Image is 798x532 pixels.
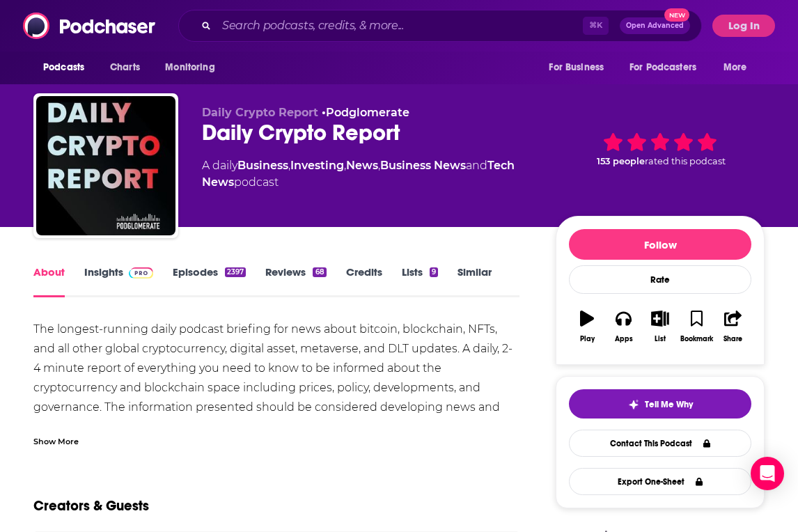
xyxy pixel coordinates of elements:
span: , [344,159,346,172]
a: Investing [290,159,344,172]
a: Similar [457,265,492,297]
button: Open AdvancedNew [620,17,690,34]
div: Open Intercom Messenger [751,457,784,490]
button: tell me why sparkleTell Me Why [569,389,751,418]
a: Episodes2397 [173,265,246,297]
span: ⌘ K [583,17,609,35]
span: More [723,58,747,77]
div: Share [723,335,742,343]
span: Charts [110,58,140,77]
button: open menu [620,54,717,81]
button: Share [715,302,751,352]
button: Play [569,302,605,352]
span: 153 people [597,156,645,166]
span: Open Advanced [626,22,684,29]
a: Business [237,159,288,172]
a: About [33,265,65,297]
input: Search podcasts, credits, & more... [217,15,583,37]
div: Rate [569,265,751,294]
span: Monitoring [165,58,214,77]
button: Follow [569,229,751,260]
span: For Podcasters [629,58,696,77]
span: , [288,159,290,172]
button: List [642,302,678,352]
button: open menu [155,54,233,81]
button: open menu [714,54,765,81]
div: Apps [615,335,633,343]
div: 153 peoplerated this podcast [556,106,765,192]
a: Contact This Podcast [569,430,751,457]
button: Export One-Sheet [569,468,751,495]
button: open menu [539,54,621,81]
span: Podcasts [43,58,84,77]
a: InsightsPodchaser Pro [84,265,153,297]
div: A daily podcast [202,157,533,191]
a: Charts [101,54,148,81]
span: New [664,8,689,22]
span: For Business [549,58,604,77]
div: The longest-running daily podcast briefing for news about bitcoin, blockchain, NFTs, and all othe... [33,320,519,437]
div: List [655,335,666,343]
div: Play [580,335,595,343]
span: , [378,159,380,172]
span: and [466,159,487,172]
img: tell me why sparkle [628,399,639,410]
a: Business News [380,159,466,172]
div: 2397 [225,267,246,277]
button: Log In [712,15,775,37]
div: 9 [430,267,438,277]
span: • [322,106,409,119]
a: Reviews68 [265,265,326,297]
span: Tell Me Why [645,399,693,410]
div: Bookmark [680,335,713,343]
button: Bookmark [678,302,714,352]
a: News [346,159,378,172]
span: Daily Crypto Report [202,106,318,119]
a: Lists9 [402,265,438,297]
img: Podchaser Pro [129,267,153,279]
div: 68 [313,267,326,277]
h2: Creators & Guests [33,497,149,515]
a: Credits [346,265,382,297]
button: open menu [33,54,102,81]
div: Search podcasts, credits, & more... [178,10,702,42]
img: Daily Crypto Report [36,96,175,235]
button: Apps [605,302,641,352]
span: rated this podcast [645,156,726,166]
img: Podchaser - Follow, Share and Rate Podcasts [23,13,157,39]
a: Podglomerate [326,106,409,119]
